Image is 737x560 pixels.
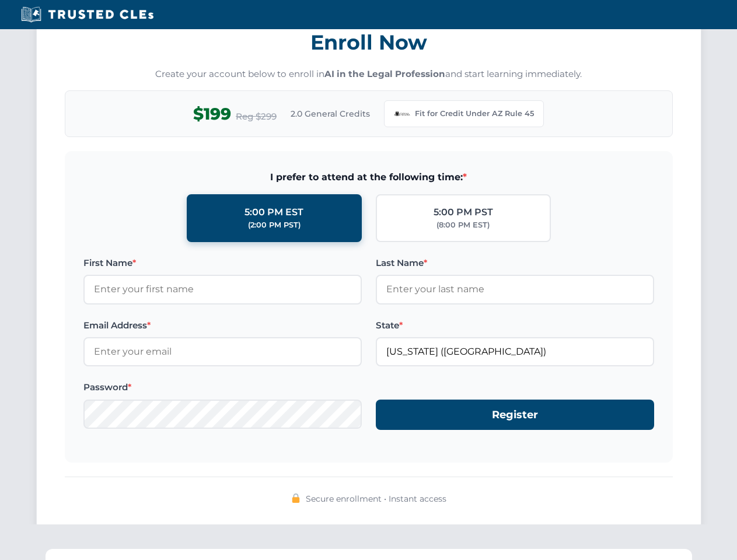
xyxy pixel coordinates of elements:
span: Fit for Credit Under AZ Rule 45 [415,108,534,120]
label: State [376,318,654,332]
span: I prefer to attend at the following time: [83,170,654,185]
span: 2.0 General Credits [291,107,370,120]
span: Reg $299 [236,110,277,124]
div: (8:00 PM EST) [436,219,490,231]
input: Enter your email [83,337,362,366]
label: Last Name [376,256,654,270]
div: 5:00 PM PST [434,205,493,220]
span: Secure enrollment • Instant access [306,492,446,505]
h3: Enroll Now [65,24,673,61]
div: 5:00 PM EST [244,205,303,220]
div: (2:00 PM PST) [248,219,301,231]
strong: AI in the Legal Profession [324,68,445,79]
img: 🔒 [291,494,301,503]
input: Enter your last name [376,275,654,304]
img: Trusted CLEs [18,6,157,23]
label: Email Address [83,318,362,332]
label: First Name [83,256,362,270]
button: Register [376,400,654,430]
input: Arizona (AZ) [376,337,654,366]
input: Enter your first name [83,275,362,304]
label: Password [83,380,362,394]
img: Arizona Bar [394,106,410,122]
span: $199 [193,101,231,127]
p: Create your account below to enroll in and start learning immediately. [65,68,673,81]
